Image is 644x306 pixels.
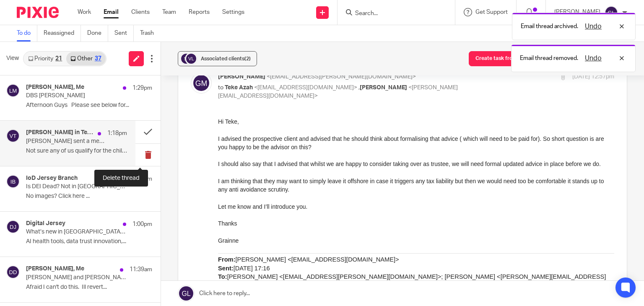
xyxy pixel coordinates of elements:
[244,56,251,61] span: (2)
[6,54,19,63] span: View
[358,85,360,91] span: ,
[189,8,210,16] a: Reports
[26,284,152,291] p: Afraid I can't do this. Ill revert...
[132,84,152,92] p: 1:29pm
[26,129,93,136] h4: [PERSON_NAME] in Teams
[6,175,20,188] img: svg%3E
[218,74,265,80] span: [PERSON_NAME]
[78,8,91,16] a: Work
[26,238,152,245] p: AI health tools, data trust innovation,...
[24,52,66,65] a: Priority21
[582,21,604,31] button: Undo
[222,8,244,16] a: Settings
[26,102,152,109] p: Afternoon Guys Please see below for...
[6,129,20,143] img: svg%3E
[360,85,407,91] span: [PERSON_NAME]
[218,85,223,91] span: to
[44,25,81,41] a: Reassigned
[26,84,84,91] h4: [PERSON_NAME], Me
[26,228,127,236] p: What’s new in [GEOGRAPHIC_DATA]’s digital sector
[26,92,127,99] p: DBS [PERSON_NAME]
[267,74,416,80] span: <[EMAIL_ADDRESS][PERSON_NAME][DOMAIN_NAME]>
[572,73,614,81] p: [DATE] 12:57pm
[26,175,78,182] h4: IoD Jersey Branch
[26,193,152,200] p: No images? Click here ...
[185,52,197,65] img: svg%3E
[114,25,134,41] a: Sent
[26,138,107,145] p: [PERSON_NAME] sent a message
[26,274,127,281] p: [PERSON_NAME] and [PERSON_NAME]
[521,22,578,31] p: Email thread archived.
[605,6,618,19] img: svg%3E
[6,265,20,279] img: svg%3E
[6,84,20,97] img: svg%3E
[178,51,257,66] button: Associated clients(2)
[132,175,152,183] p: 1:03pm
[180,52,192,65] img: svg%3E
[26,148,127,155] p: Not sure any of us qualify for the child prices...
[17,25,37,41] a: To do
[107,129,127,137] p: 1:18pm
[225,85,253,91] span: Teke Azah
[140,25,160,41] a: Trash
[162,8,176,16] a: Team
[26,265,84,272] h4: [PERSON_NAME], Me
[201,56,251,61] span: Associated clients
[17,7,59,18] img: Pixie
[132,220,152,228] p: 1:00pm
[130,265,152,274] p: 11:39am
[55,56,62,62] div: 21
[191,73,212,93] img: svg%3E
[87,25,108,41] a: Done
[95,56,101,62] div: 37
[26,220,65,227] h4: Digital Jersey
[104,8,119,16] a: Email
[66,52,105,65] a: Other37
[520,54,578,62] p: Email thread removed.
[6,220,20,233] img: svg%3E
[131,8,150,16] a: Clients
[26,183,127,190] p: Is DEI Dead? Not in [GEOGRAPHIC_DATA].
[254,85,357,91] span: <[EMAIL_ADDRESS][DOMAIN_NAME]>
[582,53,604,63] button: Undo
